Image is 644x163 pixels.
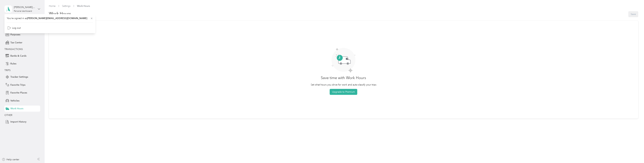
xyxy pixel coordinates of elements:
[10,75,28,79] span: Tracker Settings
[27,17,87,20] span: [PERSON_NAME][EMAIL_ADDRESS][DOMAIN_NAME]
[330,89,357,95] button: Upgrade to Premium
[625,144,644,163] iframe: Everlance-gr Chat Button Frame
[10,33,20,36] span: Purposes
[4,114,12,117] span: OTHER
[4,48,23,51] span: TRANSACTIONS
[2,158,19,161] button: Help center
[10,41,22,44] span: Tax Center
[7,16,93,20] span: You’re signed in as
[4,69,11,72] span: TRIPS
[49,10,71,18] h1: Work Hours
[10,83,25,87] span: Favorite Trips
[10,54,26,58] span: Banks & Cards
[62,4,70,8] span: Settings
[10,99,19,102] span: Vehicles
[10,107,23,110] span: Work Hours
[7,26,21,30] div: Log out
[49,5,56,7] a: Home
[77,4,90,8] span: Work Hours
[14,10,32,12] div: Personal dashboard
[14,5,35,9] div: [PERSON_NAME][EMAIL_ADDRESS][DOMAIN_NAME]
[10,62,16,65] span: Rules
[10,91,27,95] span: Favorite Places
[321,75,366,81] h3: Save time with Work Hours
[311,83,376,87] p: Set what hours you drive for work and auto-classify your trips
[10,120,26,124] span: Import History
